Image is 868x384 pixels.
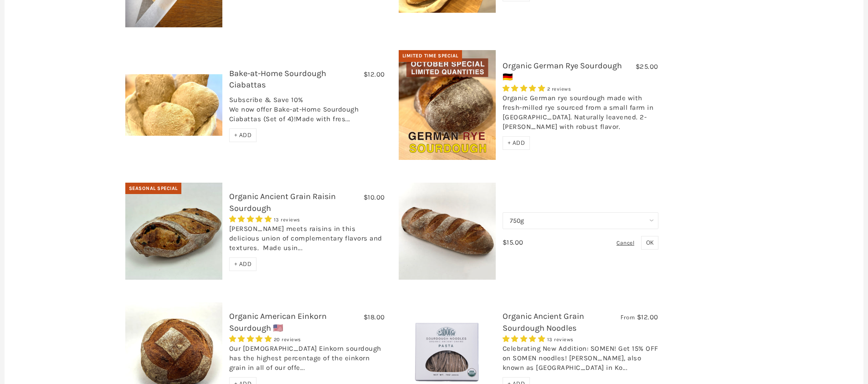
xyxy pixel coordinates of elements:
[637,313,658,321] span: $12.00
[399,50,496,159] img: Organic German Rye Sourdough 🇩🇪
[274,337,301,343] span: 20 reviews
[229,335,274,343] span: 4.95 stars
[229,68,326,90] a: Bake-at-Home Sourdough Ciabattas
[229,215,274,223] span: 4.92 stars
[508,139,525,147] span: + ADD
[125,74,222,136] img: Bake-at-Home Sourdough Ciabattas
[547,337,574,343] span: 13 reviews
[229,257,257,271] div: + ADD
[641,236,658,250] button: OK
[503,136,530,150] div: + ADD
[229,95,385,128] div: Subscribe & Save 10% We now offer Bake-at-Home Sourdough Ciabattas (Set of 4)!Made with fres...
[399,50,462,62] div: Limited Time Special
[503,335,547,343] span: 4.85 stars
[125,183,181,195] div: Seasonal Special
[503,236,524,249] div: $15.00
[636,62,658,71] span: $25.00
[399,183,496,280] img: Organic American Ancient Grains Sourdough 🇺🇸
[274,217,300,223] span: 13 reviews
[229,311,327,333] a: Organic American Einkorn Sourdough 🇺🇸
[125,183,222,280] img: Organic Ancient Grain Raisin Sourdough
[364,70,385,78] span: $12.00
[364,313,385,321] span: $18.00
[229,191,336,213] a: Organic Ancient Grain Raisin Sourdough
[234,260,252,268] span: + ADD
[229,344,385,377] div: Our [DEMOGRAPHIC_DATA] Einkorn sourdough has the highest percentage of the einkorn grain in all o...
[503,311,584,333] a: Organic Ancient Grain Sourdough Noodles
[646,239,653,246] span: OK
[503,84,547,92] span: 5.00 stars
[234,131,252,139] span: + ADD
[621,313,635,321] span: From
[503,344,658,377] div: Celebrating New Addition: SOMEN! Get 15% OFF on SOMEN noodles! [PERSON_NAME], also known as [GEOG...
[229,224,385,257] div: [PERSON_NAME] meets raisins in this delicious union of complementary flavors and textures. Made u...
[229,128,257,142] div: + ADD
[616,236,639,249] div: Cancel
[547,86,571,92] span: 2 reviews
[503,61,622,82] a: Organic German Rye Sourdough 🇩🇪
[364,193,385,201] span: $10.00
[503,93,658,136] div: Organic German rye sourdough made with fresh-milled rye sourced from a small farm in [GEOGRAPHIC_...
